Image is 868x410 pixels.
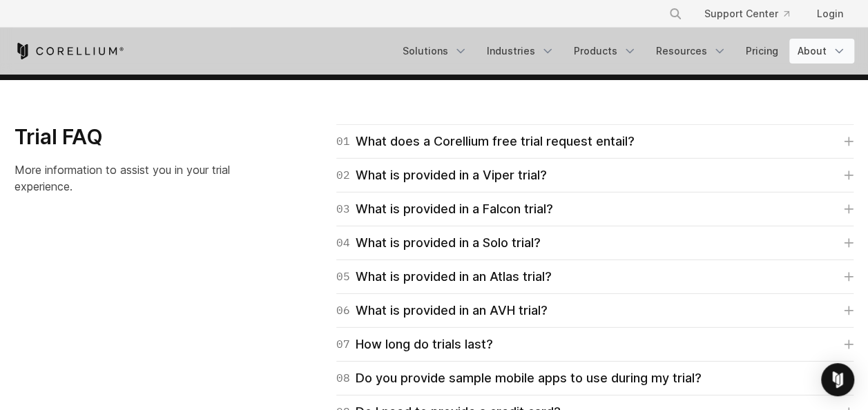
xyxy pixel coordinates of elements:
[336,335,853,354] a: 07How long do trials last?
[394,39,854,64] div: Navigation Menu
[336,233,853,253] a: 04What is provided in a Solo trial?
[336,233,350,253] span: 04
[648,39,735,64] a: Resources
[336,267,853,286] a: 05What is provided in an Atlas trial?
[336,233,541,253] div: What is provided in a Solo trial?
[693,1,800,26] a: Support Center
[336,369,702,388] div: Do you provide sample mobile apps to use during my trial?
[336,199,553,219] div: What is provided in a Falcon trial?
[821,363,854,396] div: Open Intercom Messenger
[479,39,563,64] a: Industries
[566,39,645,64] a: Products
[336,335,493,354] div: How long do trials last?
[336,369,853,388] a: 08Do you provide sample mobile apps to use during my trial?
[336,369,350,388] span: 08
[394,39,476,64] a: Solutions
[336,301,548,320] div: What is provided in an AVH trial?
[336,132,635,151] div: What does a Corellium free trial request entail?
[652,1,854,26] div: Navigation Menu
[15,162,257,195] p: More information to assist you in your trial experience.
[15,43,124,59] a: Corellium Home
[336,166,350,185] span: 02
[663,1,688,26] button: Search
[336,199,350,219] span: 03
[336,301,350,320] span: 06
[737,39,787,64] a: Pricing
[336,132,350,151] span: 01
[336,166,853,185] a: 02What is provided in a Viper trial?
[336,267,552,286] div: What is provided in an Atlas trial?
[336,267,350,286] span: 05
[336,301,853,320] a: 06What is provided in an AVH trial?
[336,166,547,185] div: What is provided in a Viper trial?
[336,132,853,151] a: 01What does a Corellium free trial request entail?
[806,1,854,26] a: Login
[789,39,854,64] a: About
[336,335,350,354] span: 07
[15,124,257,150] h3: Trial FAQ
[336,199,853,219] a: 03What is provided in a Falcon trial?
